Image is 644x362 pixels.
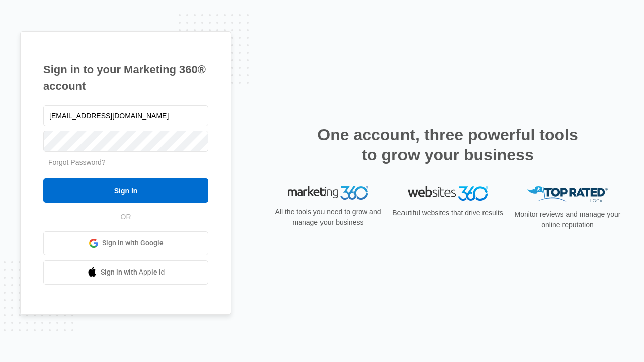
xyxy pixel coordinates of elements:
[527,186,608,203] img: Top Rated Local
[288,186,368,200] img: Marketing 360
[43,105,208,126] input: Email
[43,178,208,203] input: Sign In
[43,260,208,285] a: Sign in with Apple Id
[511,209,624,230] p: Monitor reviews and manage your online reputation
[272,207,384,228] p: All the tools you need to grow and manage your business
[43,231,208,255] a: Sign in with Google
[101,267,165,278] span: Sign in with Apple Id
[102,238,164,248] span: Sign in with Google
[314,125,581,165] h2: One account, three powerful tools to grow your business
[43,61,208,95] h1: Sign in to your Marketing 360® account
[48,158,106,166] a: Forgot Password?
[114,212,138,222] span: OR
[391,208,504,218] p: Beautiful websites that drive results
[408,186,488,201] img: Websites 360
